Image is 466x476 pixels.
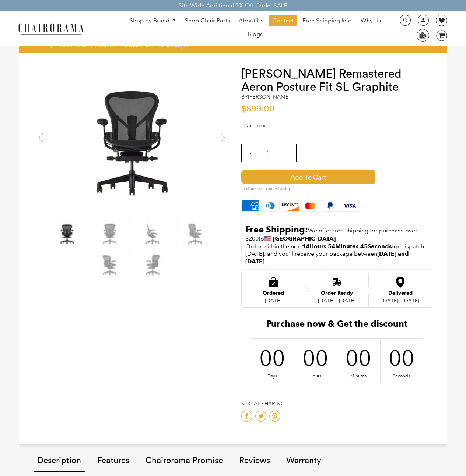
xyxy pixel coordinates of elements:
strong: [GEOGRAPHIC_DATA] [273,235,336,242]
span: Free Shipping Info [302,17,352,25]
h1: [PERSON_NAME] Remastered Aeron Posture Fit SL Graphite [241,67,432,94]
div: 00 [311,344,320,372]
div: Days [268,373,277,379]
img: Herman Miller Remastered Aeron Posture Fit SL Graphite - chairorama [91,251,128,279]
button: Add to Cart [241,170,375,184]
div: [DATE] [263,298,284,303]
span: Contact [272,17,294,25]
span: Shop Chair Parts [185,17,230,25]
img: Herman Miller Remastered Aeron Posture Fit SL Graphite - chairorama [49,220,85,248]
h4: Social Sharing [241,401,432,407]
div: Order Ready [318,290,355,296]
div: [DATE] - [DATE] [318,298,355,303]
a: Shop Chair Parts [181,15,234,26]
img: Herman Miller Remastered Aeron Posture Fit SL Graphite - chairorama [34,67,230,215]
div: 00 [354,344,363,372]
a: Free Shipping Info [299,15,355,26]
span: About Us [239,17,263,25]
div: Seconds [397,373,406,379]
a: Herman Miller Remastered Aeron Posture Fit SL Graphite - chairorama [34,137,230,144]
a: Blogs [244,28,266,40]
p: to [245,224,428,243]
div: [DATE] - [DATE] [382,298,419,303]
strong: [DATE] and [DATE] [245,250,410,265]
img: Herman Miller Remastered Aeron Posture Fit SL Graphite - chairorama [177,220,214,248]
img: Herman Miller Remastered Aeron Posture Fit SL Graphite - chairorama [134,251,171,279]
span: Blogs [248,31,263,38]
h2: by [241,94,290,100]
input: + [276,144,294,162]
div: Ordered [263,290,284,296]
a: Description [34,449,85,472]
span: In stock and ready to ship! [241,186,293,192]
img: Herman Miller Remastered Aeron Posture Fit SL Graphite - chairorama [134,220,171,248]
nav: DesktopNavigation [119,15,392,42]
p: Order within the next for dispatch [DATE], and you'll receive your package between [245,243,428,266]
span: $899.00 [241,104,275,113]
a: Shop by Brand [126,15,180,26]
div: Hours [311,373,320,379]
strong: Free Shipping: [245,224,308,235]
a: read more [241,122,270,129]
h2: Purchase now & Get the discount [241,319,432,333]
a: Contact [269,15,297,26]
span: We offer free shipping for purchase over $200 [245,227,419,242]
img: chairorama [14,22,88,35]
input: - [242,144,259,162]
img: WhatsApp_Image_2024-07-12_at_16.23.01.webp [417,29,428,40]
div: Minutes [354,373,363,379]
span: 14Hours 54Minutes 45Seconds [302,243,392,250]
div: 00 [397,344,406,372]
a: Why Us [357,15,385,26]
div: 00 [268,344,277,372]
span: Why Us [361,17,381,25]
div: Delivered [382,290,419,296]
a: [PERSON_NAME] [248,93,290,100]
img: Herman Miller Remastered Aeron Posture Fit SL Graphite - chairorama [91,220,128,248]
a: About Us [235,15,267,26]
